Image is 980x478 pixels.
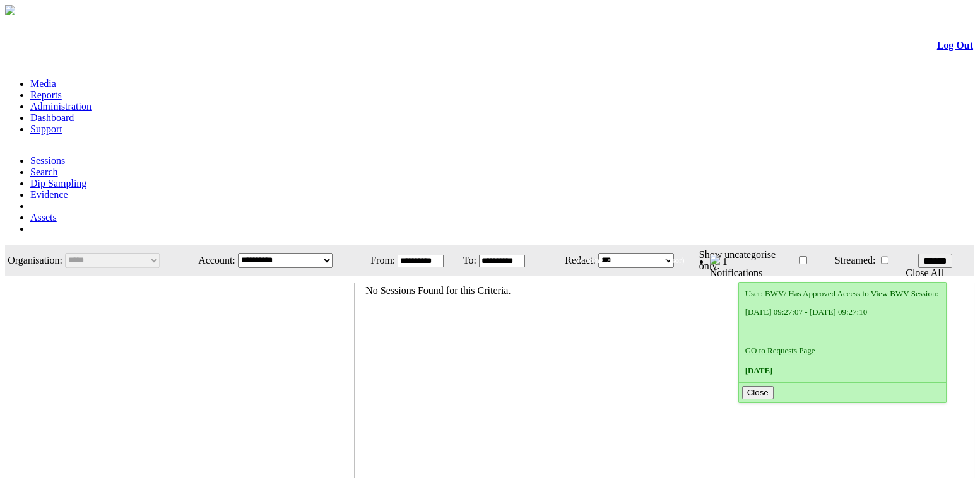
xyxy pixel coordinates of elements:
a: Evidence [30,189,68,200]
a: Log Out [937,40,973,50]
td: To: [458,247,476,274]
a: Media [30,78,56,89]
a: Administration [30,101,92,112]
a: Dip Sampling [30,178,86,189]
div: User: BWV/ Has Approved Access to View BWV Session: [745,289,940,376]
a: Dashboard [30,112,74,123]
td: Account: [187,247,236,274]
a: Reports [30,90,62,100]
img: bell25.png [710,255,720,265]
td: Redact: [540,247,596,274]
span: Welcome, aqil_super (Supervisor) [572,255,685,265]
td: From: [363,247,396,274]
span: No Sessions Found for this Criteria. [365,285,511,296]
img: arrow-3.png [5,5,15,15]
td: Organisation: [6,247,63,274]
span: [DATE] [745,366,773,375]
button: Close [742,386,774,399]
span: 1 [723,256,728,267]
p: [DATE] 09:27:07 - [DATE] 09:27:10 [745,307,940,317]
a: Search [30,166,58,177]
a: Assets [30,212,57,223]
div: Notifications [710,267,948,279]
a: GO to Requests Page [745,346,815,355]
a: Close All [906,267,943,278]
a: Support [30,124,62,134]
a: Sessions [30,155,65,166]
